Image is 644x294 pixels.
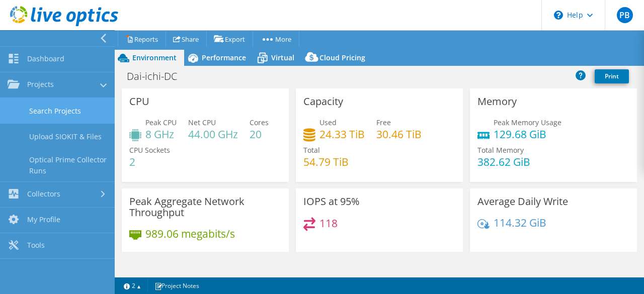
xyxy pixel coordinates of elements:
[129,145,170,155] span: CPU Sockets
[319,129,365,140] h4: 24.33 TiB
[376,118,391,127] span: Free
[250,118,269,127] span: Cores
[206,31,253,47] a: Export
[319,53,365,62] span: Cloud Pricing
[117,279,148,292] a: 2
[129,196,281,218] h3: Peak Aggregate Network Throughput
[166,31,207,47] a: Share
[188,118,216,127] span: Net CPU
[319,218,338,229] h4: 118
[122,71,193,82] h1: Dai-ichi-DC
[129,96,149,107] h3: CPU
[494,217,546,228] h4: 114.32 GiB
[595,69,629,83] a: Print
[303,196,360,207] h3: IOPS at 95%
[376,129,422,140] h4: 30.46 TiB
[271,53,294,62] span: Virtual
[250,129,269,140] h4: 20
[145,228,235,239] h4: 989.06 megabits/s
[477,196,568,207] h3: Average Daily Write
[494,118,561,127] span: Peak Memory Usage
[145,118,177,127] span: Peak CPU
[303,96,343,107] h3: Capacity
[202,53,246,62] span: Performance
[303,145,320,155] span: Total
[554,11,563,20] svg: \n
[477,156,530,167] h4: 382.62 GiB
[118,31,166,47] a: Reports
[253,31,299,47] a: More
[319,118,337,127] span: Used
[303,156,349,167] h4: 54.79 TiB
[188,129,238,140] h4: 44.00 GHz
[147,279,206,292] a: Project Notes
[617,7,633,23] span: PB
[129,156,170,167] h4: 2
[494,129,561,140] h4: 129.68 GiB
[132,53,177,62] span: Environment
[477,96,517,107] h3: Memory
[145,129,177,140] h4: 8 GHz
[477,145,524,155] span: Total Memory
